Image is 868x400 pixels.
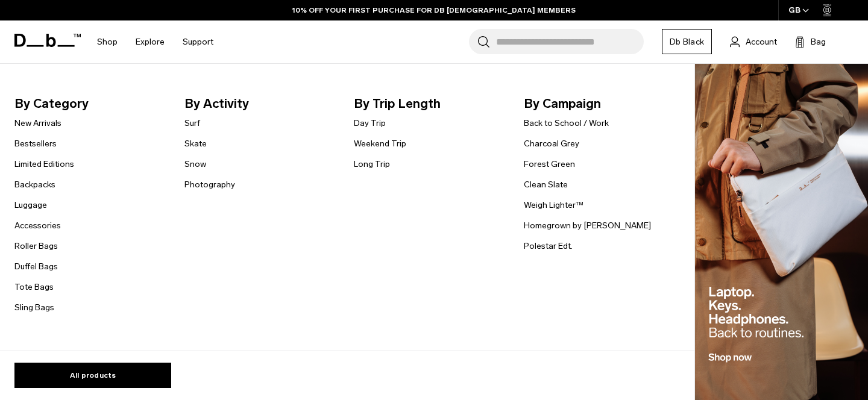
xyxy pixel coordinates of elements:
[524,178,568,191] a: Clean Slate
[14,219,61,232] a: Accessories
[14,301,54,314] a: Sling Bags
[14,260,58,273] a: Duffel Bags
[14,94,165,113] span: By Category
[524,137,579,150] a: Charcoal Grey
[354,137,406,150] a: Weekend Trip
[524,94,675,113] span: By Campaign
[184,178,235,191] a: Photography
[183,20,213,63] a: Support
[14,137,57,150] a: Bestsellers
[811,36,826,48] span: Bag
[184,158,206,170] a: Snow
[136,20,165,63] a: Explore
[524,199,583,211] a: Weigh Lighter™
[14,178,55,191] a: Backpacks
[746,36,777,48] span: Account
[524,158,575,170] a: Forest Green
[354,94,505,113] span: By Trip Length
[524,240,573,252] a: Polestar Edt.
[524,219,651,232] a: Homegrown by [PERSON_NAME]
[14,363,171,388] a: All products
[14,281,54,293] a: Tote Bags
[14,199,47,211] a: Luggage
[354,158,390,170] a: Long Trip
[730,34,777,49] a: Account
[524,117,609,130] a: Back to School / Work
[292,5,576,16] a: 10% OFF YOUR FIRST PURCHASE FOR DB [DEMOGRAPHIC_DATA] MEMBERS
[14,117,61,130] a: New Arrivals
[184,137,207,150] a: Skate
[184,94,335,113] span: By Activity
[14,158,74,170] a: Limited Editions
[354,117,386,130] a: Day Trip
[14,240,58,252] a: Roller Bags
[795,34,826,49] button: Bag
[662,29,712,54] a: Db Black
[97,20,118,63] a: Shop
[88,20,222,63] nav: Main Navigation
[184,117,200,130] a: Surf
